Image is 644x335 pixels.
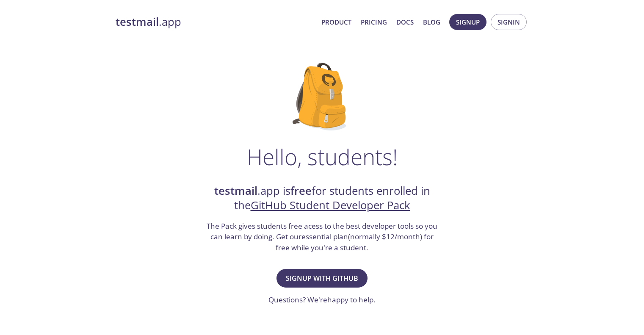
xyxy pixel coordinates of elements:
[396,17,414,28] a: Docs
[423,17,440,28] a: Blog
[290,183,312,198] strong: free
[116,14,159,29] strong: testmail
[301,232,348,241] a: essential plan
[247,144,398,169] h1: Hello, students!
[456,17,480,28] span: Signup
[116,15,315,29] a: testmail.app
[251,198,410,213] a: GitHub Student Developer Pack
[361,17,387,28] a: Pricing
[491,14,527,30] button: Signin
[214,183,257,198] strong: testmail
[321,17,351,28] a: Product
[268,294,376,305] h3: Questions? We're .
[276,269,368,288] button: Signup with GitHub
[449,14,486,30] button: Signup
[206,221,439,253] h3: The Pack gives students free acess to the best developer tools so you can learn by doing. Get our...
[327,295,373,305] a: happy to help
[286,272,358,284] span: Signup with GitHub
[498,17,520,28] span: Signin
[293,63,351,130] img: github-student-backpack.png
[206,184,439,213] h2: .app is for students enrolled in the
